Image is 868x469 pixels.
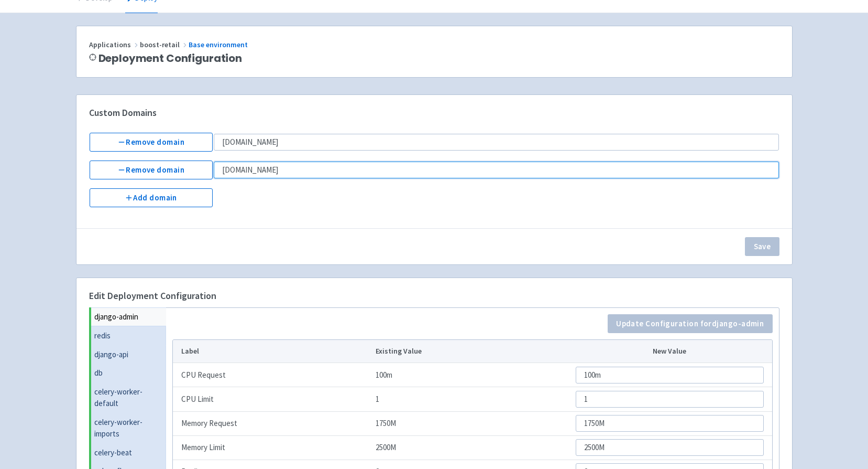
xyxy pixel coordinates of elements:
input: Edit domain [214,162,779,178]
a: Base environment [189,40,249,49]
a: db [91,364,166,382]
span: boost-retail [140,40,189,49]
input: Edit domain [214,134,779,151]
a: celery-worker-default [91,382,166,413]
button: Add domain [90,188,213,207]
input: Memory Limit [576,439,764,456]
button: Save [745,237,779,256]
input: CPU Request [576,367,764,383]
th: Label [173,340,372,363]
th: New Value [572,340,772,363]
td: CPU Request [173,363,372,387]
a: celery-beat [91,443,166,462]
td: Memory Request [173,411,372,435]
a: django-admin [91,307,166,327]
button: Remove domain [90,133,213,152]
button: Update Configuration fordjango-admin [608,314,773,333]
a: redis [91,326,166,345]
td: 1 [372,387,572,411]
a: celery-worker-imports [91,413,166,443]
td: CPU Limit [173,387,372,411]
span: Deployment Configuration [98,52,242,65]
input: CPU Limit [576,391,764,408]
td: 100m [372,363,572,387]
th: Existing Value [372,340,572,363]
h4: Custom Domains [89,108,779,118]
input: Memory Request [576,415,764,432]
td: Memory Limit [173,435,372,460]
button: Remove domain [90,161,213,179]
td: 1750M [372,411,572,435]
td: 2500M [372,435,572,460]
a: django-api [91,345,166,364]
h4: Edit Deployment Configuration [89,291,779,301]
span: Applications [89,40,140,49]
